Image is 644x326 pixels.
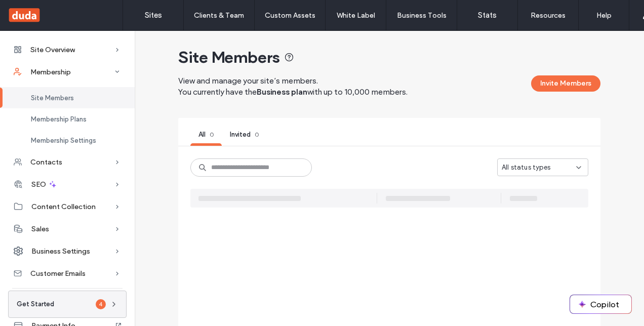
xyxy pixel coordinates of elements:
[31,115,87,123] span: Membership Plans
[31,247,90,256] span: Business Settings
[31,225,49,233] span: Sales
[265,11,315,20] label: Custom Assets
[178,47,294,67] span: Site Members
[31,94,74,102] span: Site Members
[337,11,375,20] label: White Label
[397,11,447,20] label: Business Tools
[96,299,106,309] div: 4
[8,291,127,318] button: Get Started4
[531,75,600,92] button: Invite Members
[230,131,251,138] span: Invited
[30,158,62,167] span: Contacts
[178,87,408,97] span: You currently have the with up to 10,000 members.
[178,76,318,86] span: View and manage your site’s members.
[198,131,206,138] span: All
[502,162,550,173] span: All status types
[17,299,54,309] span: Get Started
[31,137,96,144] span: Membership Settings
[478,11,497,20] label: Stats
[210,131,214,138] span: 0
[31,202,96,211] span: Content Collection
[30,269,86,278] span: Customer Emails
[531,11,566,20] label: Resources
[596,11,612,20] label: Help
[257,87,307,97] b: Business plan
[255,131,259,138] span: 0
[31,180,46,189] span: SEO
[30,46,75,54] span: Site Overview
[194,11,244,20] label: Clients & Team
[570,295,631,313] button: Copilot
[30,68,71,76] span: Membership
[145,11,162,20] label: Sites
